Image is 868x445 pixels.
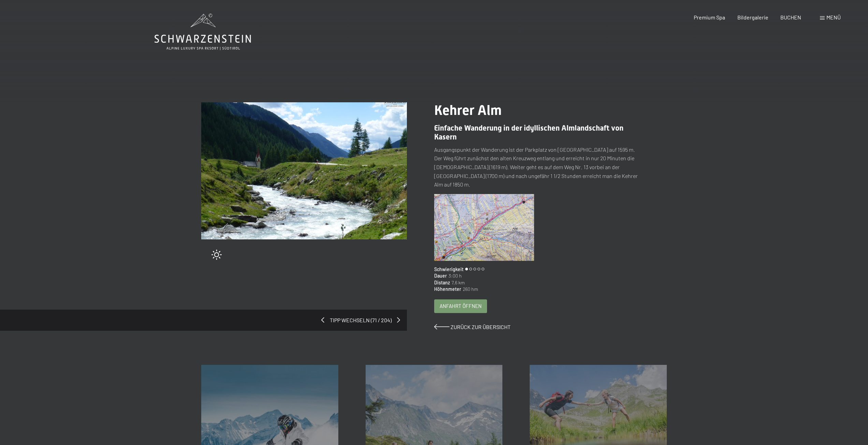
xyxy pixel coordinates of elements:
span: Menü [826,14,841,20]
span: Schwierigkeit [434,266,464,273]
a: Premium Spa [694,14,725,20]
a: BUCHEN [780,14,801,20]
span: Kehrer Alm [434,102,502,118]
a: Bildergalerie [737,14,768,20]
span: Anfahrt öffnen [440,302,482,310]
span: 7,6 km [450,279,465,286]
span: Einfache Wanderung in der idyllischen Almlandschaft von Kasern [434,124,623,141]
img: Kehrer Alm [434,194,534,261]
span: Tipp wechseln (71 / 204) [324,316,397,324]
span: Höhenmeter [434,286,461,293]
span: 260 hm [461,286,478,293]
span: Distanz [434,279,450,286]
img: Kehrer Alm [201,102,407,239]
p: Ausgangspunkt der Wanderung ist der Parkplatz von [GEOGRAPHIC_DATA] auf 1595 m. Der Weg führt zun... [434,145,640,189]
span: Dauer [434,272,447,279]
span: 3:00 h [447,272,462,279]
a: Zurück zur Übersicht [434,324,511,330]
span: Zurück zur Übersicht [451,324,511,330]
